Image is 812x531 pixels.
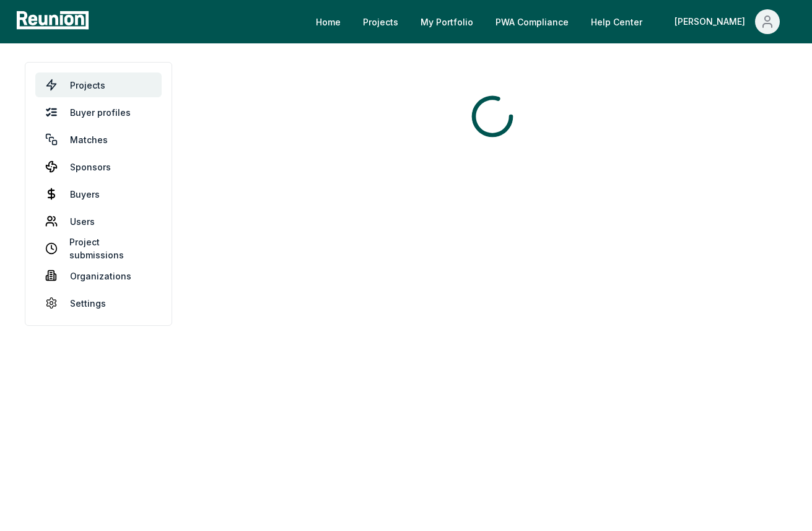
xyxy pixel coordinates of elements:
a: Organizations [35,263,162,288]
a: Home [306,9,351,34]
a: Projects [35,72,162,97]
a: Project submissions [35,236,162,261]
a: Sponsors [35,154,162,179]
div: [PERSON_NAME] [674,9,750,34]
a: Buyers [35,182,162,206]
a: Settings [35,291,162,315]
a: My Portfolio [411,9,483,34]
a: Users [35,209,162,234]
a: Projects [353,9,408,34]
button: [PERSON_NAME] [665,9,790,34]
a: PWA Compliance [486,9,578,34]
a: Buyer profiles [35,100,162,125]
a: Help Center [581,9,652,34]
a: Matches [35,127,162,152]
nav: Main [306,9,800,34]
